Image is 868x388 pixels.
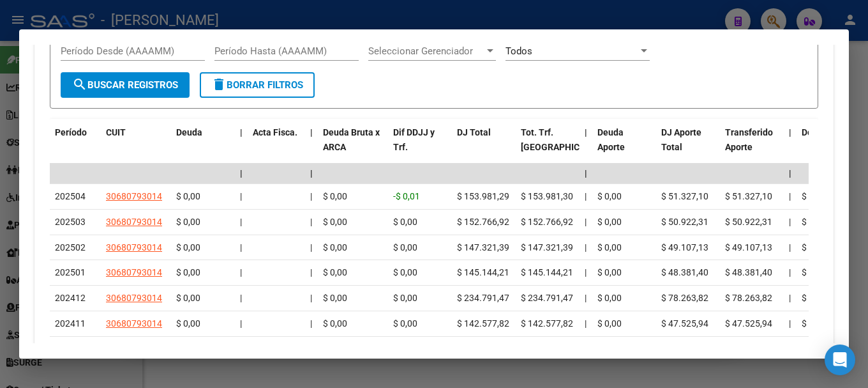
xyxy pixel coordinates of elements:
span: Tot. Trf. [GEOGRAPHIC_DATA] [521,127,608,152]
datatable-header-cell: | [784,119,797,175]
datatable-header-cell: Deuda [171,119,235,175]
datatable-header-cell: Dif DDJJ y Trf. [388,119,452,175]
datatable-header-cell: CUIT [101,119,171,175]
span: $ 0,00 [597,242,622,252]
span: $ 0,00 [393,318,417,329]
span: Deuda Bruta x ARCA [323,127,380,152]
mat-icon: search [72,77,87,92]
span: $ 78.263,82 [661,293,708,303]
span: 30680793014 [106,293,162,303]
span: 30680793014 [106,242,162,252]
span: | [240,318,242,329]
span: $ 50.922,31 [725,217,772,227]
span: | [240,191,242,201]
span: -$ 0,01 [393,191,420,201]
datatable-header-cell: | [580,119,592,175]
span: $ 0,00 [323,191,347,201]
span: Buscar Registros [72,79,178,91]
span: | [310,318,312,329]
span: | [789,127,791,137]
span: $ 0,00 [393,293,417,303]
span: | [310,293,312,303]
span: $ 78.263,82 [725,293,772,303]
span: CUIT [106,127,126,137]
button: Borrar Filtros [200,72,315,98]
span: $ 47.525,94 [725,318,772,329]
span: | [240,168,243,178]
span: 30680793014 [106,217,162,227]
span: $ 0,00 [597,191,622,201]
span: | [789,168,791,178]
span: Todos [505,45,532,57]
span: $ 0,00 [176,267,200,277]
div: Open Intercom Messenger [825,345,855,375]
span: $ 142.577,82 [457,318,509,329]
span: $ 0,00 [802,293,826,303]
datatable-header-cell: Período [50,119,101,175]
mat-icon: delete [211,77,227,92]
span: 202501 [55,267,86,277]
span: $ 0,00 [802,267,826,277]
span: | [789,267,791,277]
span: $ 0,00 [597,267,622,277]
span: $ 51.327,10 [661,191,708,201]
span: Dif DDJJ y Trf. [393,127,435,152]
span: 30680793014 [106,318,162,329]
span: $ 0,00 [323,318,347,329]
span: | [789,242,791,252]
datatable-header-cell: DJ Total [452,119,516,175]
span: | [585,168,587,178]
span: $ 234.791,47 [457,293,509,303]
span: $ 234.791,47 [521,293,573,303]
span: 30680793014 [106,191,162,201]
span: | [585,217,587,227]
span: $ 49.107,13 [725,242,772,252]
span: | [310,242,312,252]
datatable-header-cell: Deuda Contr. [797,119,860,175]
span: $ 0,00 [597,217,622,227]
span: | [789,191,791,201]
span: $ 0,00 [802,242,826,252]
span: | [310,168,313,178]
span: $ 0,00 [176,242,200,252]
span: 202412 [55,293,86,303]
datatable-header-cell: | [235,119,248,175]
span: $ 0,00 [597,318,622,329]
span: 202503 [55,217,86,227]
span: | [310,217,312,227]
span: $ 152.766,92 [521,217,573,227]
span: $ 0,00 [393,242,417,252]
span: | [240,293,242,303]
datatable-header-cell: | [305,119,318,175]
span: $ 0,00 [323,293,347,303]
span: $ 152.766,92 [457,217,509,227]
span: Deuda Contr. [802,127,854,137]
datatable-header-cell: Acta Fisca. [248,119,305,175]
span: | [789,293,791,303]
span: $ 0,00 [393,267,417,277]
span: Borrar Filtros [211,79,303,91]
span: Período [55,127,87,137]
span: $ 0,00 [176,318,200,329]
span: 202502 [55,242,86,252]
span: Seleccionar Gerenciador [368,45,484,57]
span: $ 50.922,31 [661,217,708,227]
span: $ 0,00 [323,267,347,277]
span: | [310,191,312,201]
span: | [585,293,587,303]
span: | [789,318,791,329]
span: $ 153.981,30 [521,191,573,201]
button: Buscar Registros [61,72,190,98]
span: $ 47.525,94 [661,318,708,329]
span: DJ Total [457,127,491,137]
span: Acta Fisca. [253,127,297,137]
span: | [240,217,242,227]
span: $ 153.981,29 [457,191,509,201]
span: Transferido Aporte [725,127,773,152]
span: | [310,267,312,277]
span: | [585,242,587,252]
span: $ 0,00 [176,191,200,201]
span: $ 147.321,39 [457,242,509,252]
span: $ 0,00 [802,217,826,227]
span: $ 0,00 [323,217,347,227]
